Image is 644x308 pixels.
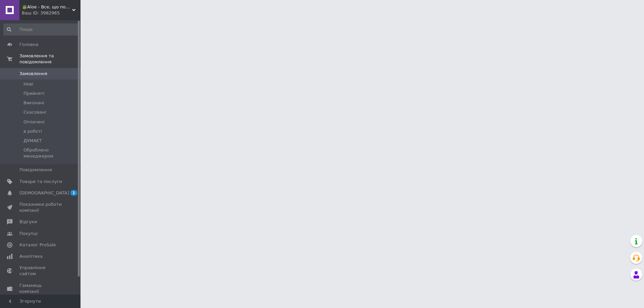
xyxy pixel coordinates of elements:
span: Каталог ProSale [19,242,56,248]
span: Оброблено менеджером [23,147,78,159]
span: ДУМАЕТ [23,138,42,144]
span: Гаманець компанії [19,283,62,295]
span: [DEMOGRAPHIC_DATA] [19,190,69,196]
span: Прийняті [23,90,44,97]
span: Управління сайтом [19,265,62,277]
span: Товари та послуги [19,179,62,185]
span: Показники роботи компанії [19,201,62,213]
span: Аналітика [19,253,43,259]
span: Оплачені [23,119,45,125]
span: Відгуки [19,219,37,225]
div: Ваш ID: 3982965 [22,10,80,16]
span: 1 [70,190,77,196]
span: Виконані [23,100,44,106]
span: Покупці [19,231,38,237]
span: Нові [23,81,33,87]
span: Скасовані [23,109,46,115]
span: 🪴Aloe - Все, що потрібно — в одному магазині! [22,4,72,10]
span: Головна [19,42,38,48]
span: Повідомлення [19,167,52,173]
span: Замовлення та повідомлення [19,53,80,65]
input: Пошук [3,23,79,36]
span: в роботі [23,128,42,134]
span: Замовлення [19,71,47,77]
